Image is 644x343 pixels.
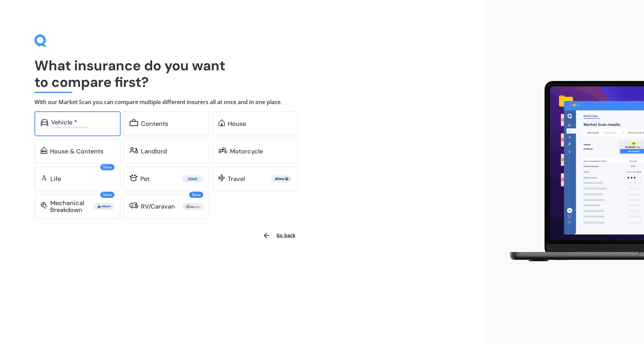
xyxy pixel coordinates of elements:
div: Mechanical Breakdown [50,200,93,213]
img: home-and-contents.b802091223b8502ef2dd.svg [41,147,47,154]
img: Autosure.webp [95,203,113,210]
span: New [100,164,114,170]
span: New [100,192,114,198]
div: Vehicle * [51,119,77,126]
img: travel.bdda8d6aa9c3f12c5fe2.svg [218,174,225,181]
img: landlord.470ea2398dcb263567d0.svg [130,147,138,154]
button: Go back [258,227,300,244]
a: Pet [123,167,209,191]
img: Star.webp [184,203,202,210]
div: Pet [140,175,150,182]
div: Excludes commercial vehicles [51,126,114,129]
div: Life [50,175,61,182]
img: home.91c183c226a05b4dc763.svg [218,119,225,126]
div: House & Contents [50,148,103,155]
img: mbi.6615ef239df2212c2848.svg [41,202,48,209]
div: Motorcycle [230,148,263,155]
div: Landlord [141,148,167,155]
h4: With our Market Scan you can compare multiple different insurers all at once and in one place. [34,99,449,106]
div: Travel [228,175,245,182]
span: New [189,192,203,198]
div: Contents [141,120,168,127]
div: RV/Caravan [141,203,175,210]
img: car.f15378c7a67c060ca3f3.svg [41,119,48,126]
img: Cove.webp [184,175,202,182]
img: laptop.webp [500,77,644,266]
img: Allianz.webp [273,175,291,182]
h1: What insurance do you want to compare first? [34,57,449,90]
div: House [228,120,246,127]
img: rv.0245371a01b30db230af.svg [130,202,138,209]
img: life.f720d6a2d7cdcd3ad642.svg [41,174,48,181]
img: motorbike.c49f395e5a6966510904.svg [218,147,227,154]
img: content.01f40a52572271636b6f.svg [130,119,138,126]
img: pet.71f96884985775575a0d.svg [130,174,137,181]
